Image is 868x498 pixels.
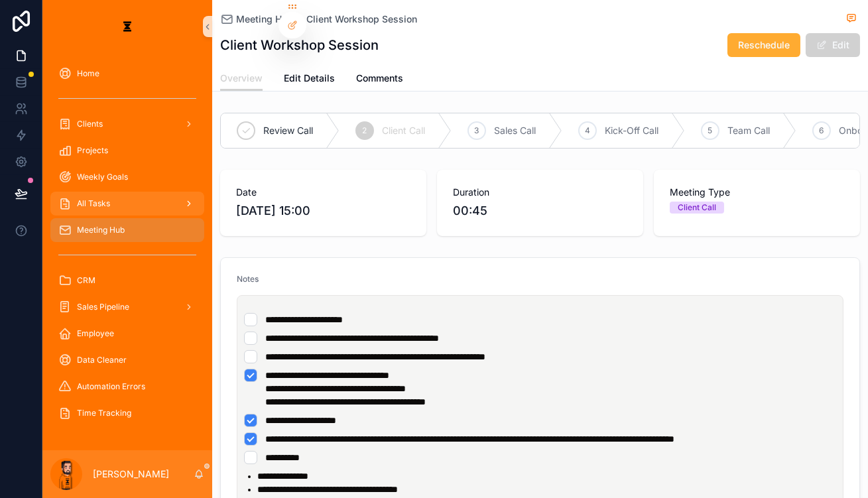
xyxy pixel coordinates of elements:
span: Comments [356,72,403,85]
span: Sales Pipeline [77,302,129,312]
span: Automation Errors [77,381,145,392]
span: Kick-Off Call [605,124,658,137]
a: CRM [50,269,204,292]
a: Comments [356,66,403,93]
span: Duration [453,186,627,199]
span: Projects [77,145,108,156]
span: Meeting Type [670,186,844,199]
a: Meeting Hub [220,13,293,26]
a: Overview [220,66,263,92]
span: Team Call [727,124,770,137]
button: Edit [806,33,860,57]
p: [PERSON_NAME] [93,467,169,481]
span: Data Cleaner [77,355,127,365]
span: 00:45 [453,202,627,220]
span: Weekly Goals [77,172,128,182]
span: Clients [77,119,103,129]
span: Employee [77,328,114,339]
span: Client Call [382,124,425,137]
button: Reschedule [727,33,800,57]
span: Reschedule [738,38,790,52]
span: [DATE] 15:00 [236,202,410,220]
span: Meeting Hub [236,13,293,26]
div: scrollable content [42,53,212,440]
h1: Client Workshop Session [220,36,379,54]
a: Projects [50,139,204,162]
a: Clients [50,112,204,136]
span: CRM [77,275,95,286]
a: Client Workshop Session [306,13,417,26]
div: Client Call [678,202,716,214]
a: Automation Errors [50,375,204,399]
span: 3 [475,125,479,136]
a: Home [50,62,204,86]
span: 4 [585,125,590,136]
a: Edit Details [284,66,335,93]
img: App logo [117,16,138,37]
a: Data Cleaner [50,348,204,372]
span: Date [236,186,410,199]
a: Weekly Goals [50,165,204,189]
span: All Tasks [77,198,110,209]
a: All Tasks [50,192,204,216]
a: Sales Pipeline [50,295,204,319]
span: Notes [237,274,259,284]
span: Edit Details [284,72,335,85]
span: Overview [220,72,263,85]
span: Home [77,68,99,79]
span: Review Call [263,124,313,137]
a: Meeting Hub [50,218,204,242]
span: Meeting Hub [77,225,125,235]
span: 2 [363,125,367,136]
span: Sales Call [494,124,536,137]
a: Employee [50,322,204,345]
span: 6 [820,125,824,136]
span: 5 [708,125,713,136]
